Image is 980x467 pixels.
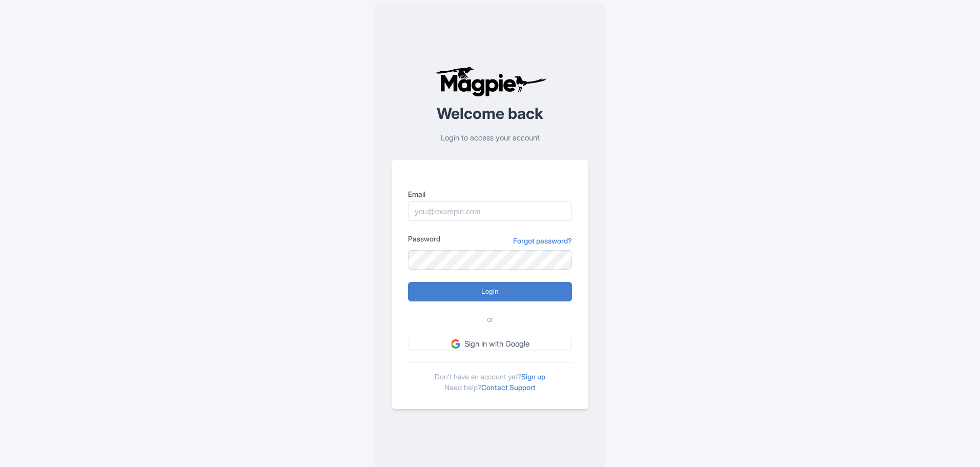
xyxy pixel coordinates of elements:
[392,132,588,144] p: Login to access your account
[433,66,548,97] img: logo-ab69f6fb50320c5b225c76a69d11143b.png
[481,383,536,392] a: Contact Support
[408,233,440,244] label: Password
[408,282,572,301] input: Login
[408,189,572,199] label: Email
[451,339,460,349] img: google.svg
[487,314,494,326] span: or
[521,372,545,381] a: Sign up
[513,235,572,246] a: Forgot password?
[392,105,588,122] h2: Welcome back
[408,201,572,221] input: you@example.com
[408,362,572,393] div: Don't have an account yet? Need help?
[408,338,572,351] a: Sign in with Google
